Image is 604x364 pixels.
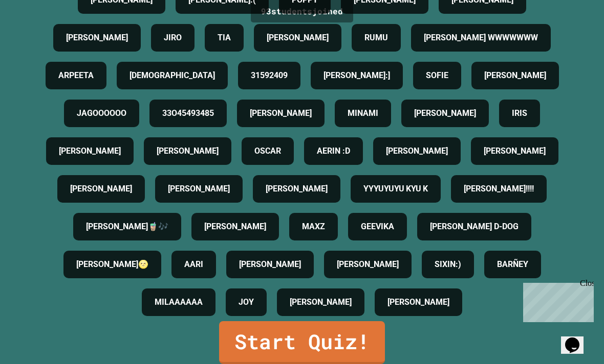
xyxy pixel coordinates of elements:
[66,32,128,44] h4: [PERSON_NAME]
[302,221,325,233] h4: MAXZ
[70,183,132,195] h4: [PERSON_NAME]
[348,107,378,119] h4: MINAMI
[387,296,449,308] h4: [PERSON_NAME]
[168,183,230,195] h4: [PERSON_NAME]
[77,107,126,119] h4: JAGOOOOOO
[86,221,168,233] h4: [PERSON_NAME]🧋🎶
[484,69,546,82] h4: [PERSON_NAME]
[561,323,594,354] iframe: chat widget
[4,4,71,65] div: Chat with us now!Close
[254,145,281,157] h4: OSCAR
[250,107,312,119] h4: [PERSON_NAME]
[323,69,390,82] h4: [PERSON_NAME]:]
[266,183,328,195] h4: [PERSON_NAME]
[290,296,352,308] h4: [PERSON_NAME]
[251,69,288,82] h4: 31592409
[414,107,476,119] h4: [PERSON_NAME]
[219,321,385,364] a: Start Quiz!
[364,32,388,44] h4: RUMU
[184,258,203,271] h4: AARI
[267,32,329,44] h4: [PERSON_NAME]
[430,221,519,233] h4: [PERSON_NAME] D-DOG
[58,69,94,82] h4: ARPEETA
[424,32,538,44] h4: [PERSON_NAME] WWWWWWW
[484,145,546,157] h4: [PERSON_NAME]
[317,145,350,157] h4: AERIN :D
[157,145,219,157] h4: [PERSON_NAME]
[363,183,428,195] h4: YYYUYUYU KYU K
[386,145,448,157] h4: [PERSON_NAME]
[155,296,203,308] h4: MILAAAAAA
[162,107,214,119] h4: 33O45493485
[337,258,399,271] h4: [PERSON_NAME]
[435,258,461,271] h4: SIXIN:)
[464,183,534,195] h4: [PERSON_NAME]!!!!
[59,145,121,157] h4: [PERSON_NAME]
[130,69,215,82] h4: [DEMOGRAPHIC_DATA]
[218,32,231,44] h4: TIA
[512,107,527,119] h4: IRIS
[204,221,266,233] h4: [PERSON_NAME]
[239,258,301,271] h4: [PERSON_NAME]
[164,32,182,44] h4: JIRO
[426,69,448,82] h4: SOFIE
[76,258,148,271] h4: [PERSON_NAME]🌝
[519,279,594,322] iframe: chat widget
[497,258,528,271] h4: BARÑEY
[361,221,394,233] h4: GEEVIKA
[239,296,254,308] h4: JOY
